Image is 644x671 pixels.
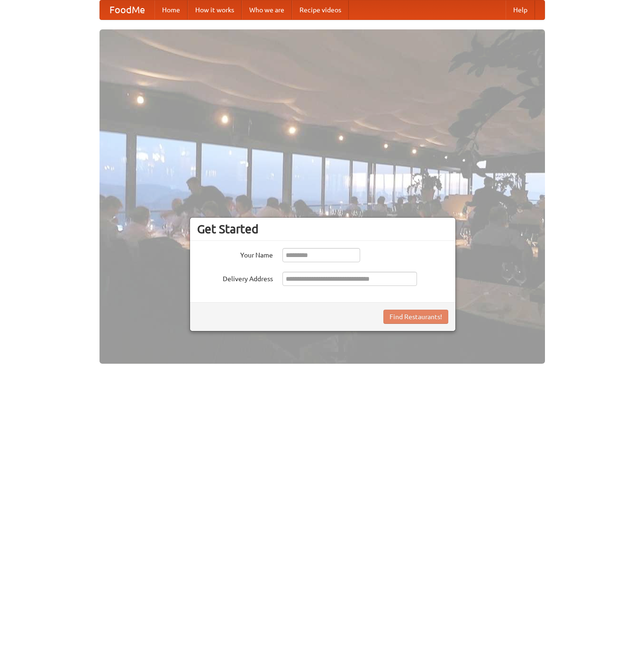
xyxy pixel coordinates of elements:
[292,0,349,19] a: Recipe videos
[100,0,154,19] a: FoodMe
[383,310,448,324] button: Find Restaurants!
[154,0,188,19] a: Home
[197,272,273,284] label: Delivery Address
[506,0,535,19] a: Help
[197,222,448,236] h3: Get Started
[197,248,273,260] label: Your Name
[188,0,242,19] a: How it works
[242,0,292,19] a: Who we are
